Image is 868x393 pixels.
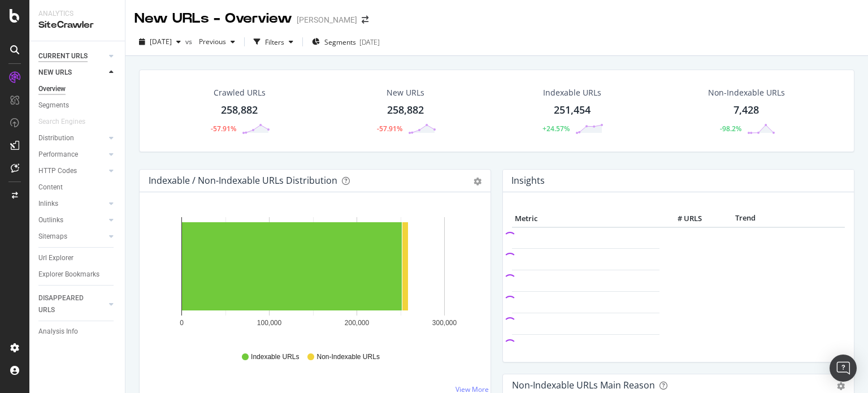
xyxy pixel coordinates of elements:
[194,33,240,51] button: Previous
[38,214,63,226] div: Outlinks
[474,178,481,185] div: gear
[38,165,77,177] div: HTTP Codes
[194,37,226,46] span: Previous
[38,132,74,144] div: Distribution
[38,50,106,62] a: CURRENT URLS
[387,87,424,98] div: New URLs
[512,210,659,227] th: Metric
[554,103,591,118] div: 251,454
[38,116,97,128] a: Search Engines
[38,9,116,19] div: Analytics
[38,214,106,226] a: Outlinks
[185,37,194,46] span: vs
[38,132,106,144] a: Distribution
[543,87,601,98] div: Indexable URLs
[362,16,368,24] div: arrow-right-arrow-left
[38,83,117,95] a: Overview
[830,355,857,382] div: Open Intercom Messenger
[387,103,424,118] div: 258,882
[345,319,370,327] text: 200,000
[38,67,72,79] div: NEW URLS
[257,319,282,327] text: 100,000
[38,231,67,243] div: Sitemaps
[542,124,570,133] div: +24.57%
[720,124,741,133] div: -98.2%
[297,14,357,25] div: [PERSON_NAME]
[38,292,106,316] a: DISAPPEARED URLS
[214,87,266,98] div: Crawled URLs
[38,149,78,161] div: Performance
[38,252,117,264] a: Url Explorer
[180,319,184,327] text: 0
[150,37,172,46] span: 2025 Sep. 8th
[38,326,78,338] div: Analysis Info
[38,269,117,280] a: Explorer Bookmarks
[38,198,58,210] div: Inlinks
[249,33,298,51] button: Filters
[211,124,236,133] div: -57.91%
[38,182,63,193] div: Content
[38,292,96,316] div: DISAPPEARED URLS
[221,103,258,118] div: 258,882
[512,379,655,391] div: Non-Indexable URLs Main Reason
[251,352,299,362] span: Indexable URLs
[359,37,380,47] div: [DATE]
[38,100,117,111] a: Segments
[511,173,545,188] h4: Insights
[38,198,106,210] a: Inlinks
[377,124,402,133] div: -57.91%
[38,182,117,193] a: Content
[705,210,785,227] th: Trend
[324,37,356,47] span: Segments
[659,210,705,227] th: # URLS
[38,269,99,280] div: Explorer Bookmarks
[38,149,106,161] a: Performance
[307,33,384,51] button: Segments[DATE]
[38,165,106,177] a: HTTP Codes
[149,210,478,342] svg: A chart.
[149,175,337,186] div: Indexable / Non-Indexable URLs Distribution
[38,326,117,338] a: Analysis Info
[38,19,116,32] div: SiteCrawler
[265,37,284,47] div: Filters
[38,231,106,243] a: Sitemaps
[708,87,785,98] div: Non-Indexable URLs
[38,67,106,79] a: NEW URLS
[134,33,185,51] button: [DATE]
[134,9,292,28] div: New URLs - Overview
[837,382,845,390] div: gear
[432,319,457,327] text: 300,000
[38,83,66,95] div: Overview
[38,100,69,111] div: Segments
[38,116,85,128] div: Search Engines
[38,50,88,62] div: CURRENT URLS
[734,103,759,118] div: 7,428
[38,252,73,264] div: Url Explorer
[316,352,379,362] span: Non-Indexable URLs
